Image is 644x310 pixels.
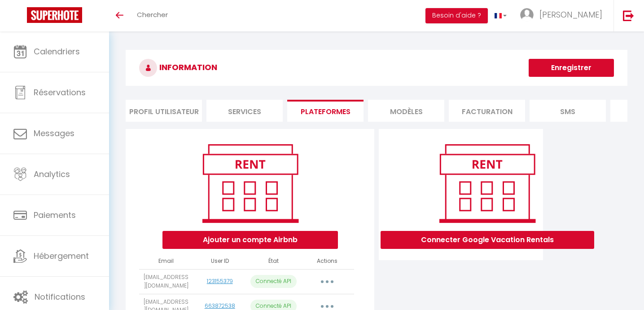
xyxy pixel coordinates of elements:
li: MODÈLES [368,100,444,122]
li: Facturation [449,100,525,122]
th: User ID [193,253,247,269]
span: Messages [34,128,74,139]
button: Ajouter un compte Airbnb [162,231,338,249]
img: rent.png [193,140,307,226]
span: Paiements [34,209,76,221]
img: logout [623,10,634,21]
span: Calendriers [34,46,80,57]
th: Actions [300,253,354,269]
li: Profil Utilisateur [126,100,202,122]
th: Email [139,253,193,269]
h3: INFORMATION [126,50,627,86]
span: Chercher [137,10,168,19]
img: ... [520,8,534,22]
button: Connecter Google Vacation Rentals [381,231,594,249]
li: SMS [530,100,606,122]
a: 663872538 [205,302,235,310]
span: Hébergement [34,250,89,261]
button: Besoin d'aide ? [425,8,488,23]
th: État [247,253,301,269]
span: Réservations [34,87,86,98]
button: Enregistrer [529,59,614,77]
img: Super Booking [27,7,82,23]
img: rent.png [430,140,544,226]
span: Analytics [34,168,70,180]
li: Plateformes [287,100,364,122]
li: Services [206,100,283,122]
span: [PERSON_NAME] [539,9,602,20]
a: 123155379 [207,277,233,285]
td: [EMAIL_ADDRESS][DOMAIN_NAME] [139,269,193,294]
p: Connecté API [250,275,297,288]
span: Notifications [35,291,85,302]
